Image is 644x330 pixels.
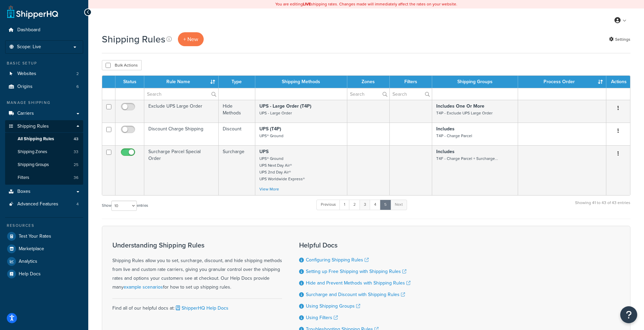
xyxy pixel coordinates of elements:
[5,60,83,66] div: Basic Setup
[144,88,218,100] input: Search
[76,201,79,207] span: 4
[5,107,83,120] a: Carriers
[102,201,148,211] label: Show entries
[5,198,83,210] a: Advanced Features 4
[306,314,338,321] a: Using Filters
[74,162,78,168] span: 25
[5,268,83,280] a: Help Docs
[259,133,283,139] small: UPS® Ground
[259,148,269,155] strong: UPS
[5,171,83,184] li: Filters
[17,124,49,129] span: Shipping Rules
[5,230,83,242] a: Test Your Rates
[5,68,83,80] a: Websites 2
[219,123,255,145] td: Discount
[518,76,606,88] th: Process Order : activate to sort column ascending
[436,148,455,155] strong: Includes
[18,162,49,168] span: Shipping Groups
[390,200,407,210] a: Next
[349,200,360,210] a: 2
[606,76,630,88] th: Actions
[303,1,311,7] b: LIVE
[5,171,83,184] a: Filters 36
[17,111,34,116] span: Carriers
[5,80,83,93] li: Origins
[5,159,83,171] li: Shipping Groups
[17,84,33,90] span: Origins
[112,298,282,313] div: Find all of our helpful docs at:
[76,71,79,77] span: 2
[144,76,219,88] th: Rule Name : activate to sort column ascending
[436,110,493,116] small: T4P - Exclude UPS Large Order
[259,125,281,132] strong: UPS (T4P)
[380,200,391,210] a: 5
[299,241,410,249] h3: Helpful Docs
[7,5,58,19] a: ShipperHQ Home
[259,103,311,110] strong: UPS - Large Order (T4P)
[17,201,58,207] span: Advanced Features
[5,133,83,145] li: All Shipping Rules
[19,246,44,252] span: Marketplace
[112,241,282,292] div: Shipping Rules allow you to set, surcharge, discount, and hide shipping methods from live and cus...
[18,175,29,181] span: Filters
[436,133,472,139] small: T4P - Charge Parcel
[5,255,83,268] a: Analytics
[347,76,390,88] th: Zones
[432,76,518,88] th: Shipping Groups
[5,159,83,171] a: Shipping Groups 25
[609,35,630,44] a: Settings
[18,136,54,142] span: All Shipping Rules
[5,120,83,185] li: Shipping Rules
[19,259,37,264] span: Analytics
[306,268,406,275] a: Setting up Free Shipping with Shipping Rules
[112,241,282,249] h3: Understanding Shipping Rules
[620,306,637,323] button: Open Resource Center
[306,291,405,298] a: Surcharge and Discount with Shipping Rules
[115,76,144,88] th: Status
[19,271,41,277] span: Help Docs
[360,200,370,210] a: 3
[5,243,83,255] a: Marketplace
[259,186,279,192] a: View More
[5,133,83,145] a: All Shipping Rules 43
[5,24,83,36] a: Dashboard
[575,199,630,214] div: Showing 41 to 43 of 43 entries
[102,60,142,70] button: Bulk Actions
[390,88,432,100] input: Search
[17,189,31,195] span: Boxes
[74,136,78,142] span: 43
[5,120,83,133] a: Shipping Rules
[436,155,498,162] small: T4F - Charge Parcel + Surcharge...
[316,200,340,210] a: Previous
[19,234,51,239] span: Test Your Rates
[259,155,305,182] small: UPS® Ground UPS Next Day Air® UPS 2nd Day Air® UPS Worldwide Express®
[17,44,41,50] span: Scope: Live
[174,305,228,312] a: ShipperHQ Help Docs
[306,279,410,287] a: Hide and Prevent Methods with Shipping Rules
[144,123,219,145] td: Discount Charge Shipping
[111,201,137,211] select: Showentries
[255,76,347,88] th: Shipping Methods
[390,76,432,88] th: Filters
[5,80,83,93] a: Origins 6
[178,32,204,46] p: + New
[436,103,484,110] strong: Includes One Or More
[17,27,40,33] span: Dashboard
[5,223,83,228] div: Resources
[76,84,79,90] span: 6
[144,100,219,123] td: Exclude UPS Large Order
[370,200,381,210] a: 4
[5,100,83,106] div: Manage Shipping
[306,302,360,310] a: Using Shipping Groups
[219,76,255,88] th: Type
[436,125,455,132] strong: Includes
[102,33,165,46] h1: Shipping Rules
[5,185,83,198] a: Boxes
[5,146,83,158] li: Shipping Zones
